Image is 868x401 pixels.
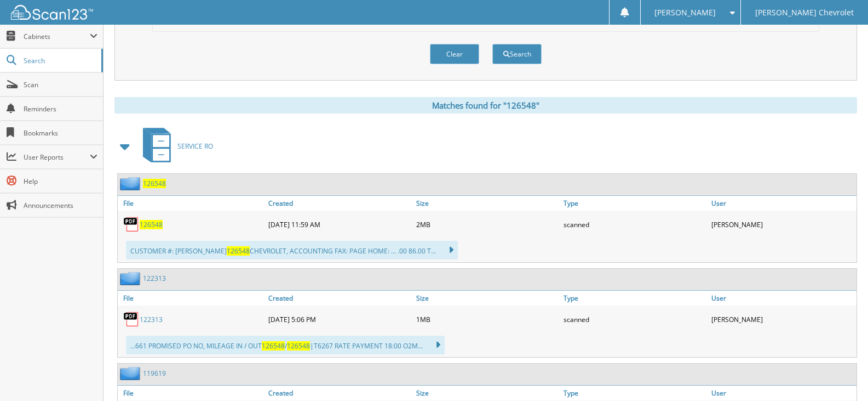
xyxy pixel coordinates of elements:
[262,341,285,351] span: 126548
[114,97,857,114] div: Matches found for "126548"
[24,128,97,138] span: Bookmarks
[140,220,163,229] a: 126548
[654,9,716,16] span: [PERSON_NAME]
[561,291,709,306] a: Type
[24,153,90,162] span: User Reports
[266,291,413,306] a: Created
[126,241,458,259] div: CUSTOMER #: [PERSON_NAME] CHEVROLET, ACCOUNTING FAX: PAGE HOME: ... .00 86.00 T...
[266,196,413,211] a: Created
[118,291,266,306] a: File
[413,196,561,211] a: Size
[24,177,97,186] span: Help
[709,308,856,330] div: [PERSON_NAME]
[24,56,96,65] span: Search
[430,44,479,64] button: Clear
[755,9,854,16] span: [PERSON_NAME] Chevrolet
[413,308,561,330] div: 1MB
[709,196,856,211] a: User
[177,142,213,151] span: SERVICE RO
[126,336,445,354] div: ...661 PROMISED PO NO, MILEAGE IN / OUT / |T6267 RATE PAYMENT 18:00 O2M...
[561,386,709,400] a: Type
[24,201,97,210] span: Announcements
[120,272,143,285] img: folder2.png
[24,32,90,41] span: Cabinets
[266,213,413,235] div: [DATE] 11:59 AM
[120,177,143,190] img: folder2.png
[492,44,542,64] button: Search
[143,179,166,188] a: 126548
[118,386,266,400] a: File
[24,104,97,114] span: Reminders
[709,213,856,235] div: [PERSON_NAME]
[561,308,709,330] div: scanned
[136,125,213,168] a: SERVICE RO
[123,216,140,233] img: PDF.png
[24,80,97,89] span: Scan
[413,291,561,306] a: Size
[11,5,93,20] img: scan123-logo-white.svg
[118,196,266,211] a: File
[143,369,166,378] a: 119619
[227,246,250,256] span: 126548
[413,213,561,235] div: 2MB
[561,196,709,211] a: Type
[709,386,856,400] a: User
[709,291,856,306] a: User
[813,348,868,401] iframe: Chat Widget
[561,213,709,235] div: scanned
[266,386,413,400] a: Created
[266,308,413,330] div: [DATE] 5:06 PM
[287,341,310,351] span: 126548
[143,274,166,283] a: 122313
[120,366,143,380] img: folder2.png
[413,386,561,400] a: Size
[123,311,140,327] img: PDF.png
[140,315,163,324] a: 122313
